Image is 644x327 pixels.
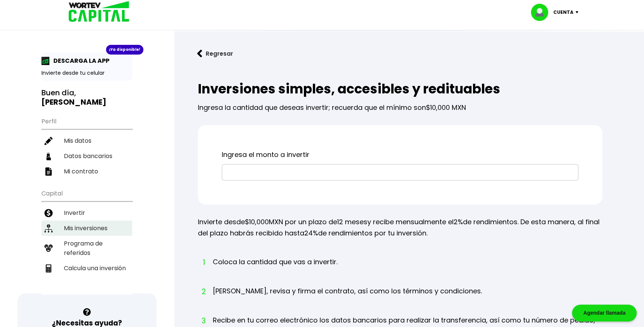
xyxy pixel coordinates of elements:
p: DESCARGA LA APP [50,56,109,65]
img: icon-down [573,11,584,13]
p: Ingresa la cantidad que deseas invertir; recuerda que el mínimo son [198,96,602,113]
img: invertir-icon.b3b967d7.svg [44,209,53,217]
a: Mis inversiones [41,220,132,236]
img: app-icon [41,57,50,65]
a: Mi contrato [41,164,132,179]
img: contrato-icon.f2db500c.svg [44,167,53,176]
span: 2% [454,217,463,226]
li: Coloca la cantidad que vas a invertir. [213,257,337,281]
button: Regresar [186,44,244,64]
a: Invertir [41,205,132,220]
a: flecha izquierdaRegresar [186,44,632,64]
h2: Inversiones simples, accesibles y redituables [198,81,602,96]
img: inversiones-icon.6695dc30.svg [44,224,53,232]
a: Programa de referidos [41,236,132,260]
h3: Buen día, [41,88,132,107]
img: profile-image [531,4,553,21]
p: Invierte desde tu celular [41,69,132,77]
div: ¡Ya disponible! [106,45,143,55]
p: Cuenta [553,7,573,18]
ul: Capital [41,185,132,294]
li: [PERSON_NAME], revisa y firma el contrato, así como los términos y condiciones. [213,286,482,310]
span: 12 meses [337,217,367,226]
span: 2 [202,286,205,297]
span: 24% [304,228,318,238]
img: recomiendanos-icon.9b8e9327.svg [44,244,53,252]
span: $10,000 MXN [426,103,466,112]
div: Agendar llamada [572,305,637,321]
img: flecha izquierda [197,50,202,58]
a: Mis datos [41,133,132,148]
p: Invierte desde MXN por un plazo de y recibe mensualmente el de rendimientos. De esta manera, al f... [198,216,602,239]
img: datos-icon.10cf9172.svg [44,152,53,160]
b: [PERSON_NAME] [41,97,106,107]
a: Calcula una inversión [41,260,132,276]
img: calculadora-icon.17d418c4.svg [44,264,53,272]
ul: Perfil [41,113,132,179]
span: $10,000 [245,217,269,226]
p: Ingresa el monto a invertir [222,149,578,160]
img: editar-icon.952d3147.svg [44,137,53,145]
span: 1 [202,257,205,268]
span: 3 [202,315,205,326]
a: Datos bancarios [41,148,132,164]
